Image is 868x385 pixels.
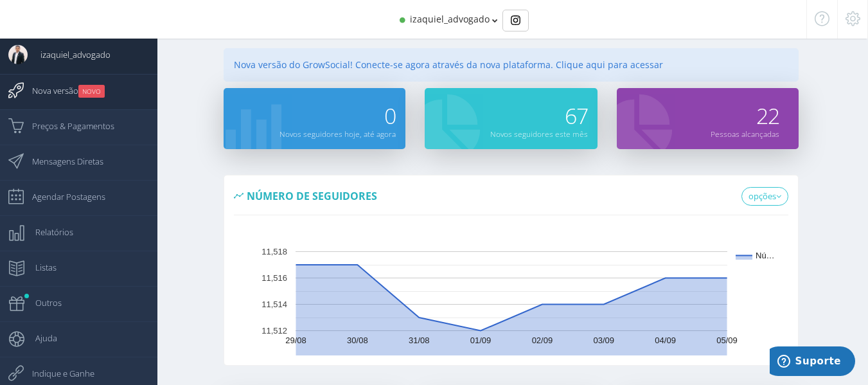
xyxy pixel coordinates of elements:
small: Novos seguidores este mês [490,129,588,139]
a: opções [741,187,788,206]
svg: A chart. [234,227,789,355]
img: Instagram_simple_icon.svg [511,15,520,25]
text: Nú… [756,251,775,261]
text: 11,518 [261,247,287,257]
span: Agendar Postagens [19,181,105,213]
text: 31/08 [409,336,430,346]
span: Listas [22,251,57,283]
small: Pessoas alcançadas [711,129,779,139]
text: 29/08 [285,336,306,346]
text: 02/09 [531,336,553,346]
span: Relatórios [22,216,73,248]
text: 01/09 [470,336,491,346]
text: 11,516 [261,274,287,283]
text: 11,514 [261,300,287,310]
span: izaquiel_advogado [410,13,490,25]
text: 11,512 [261,327,287,336]
text: 04/09 [655,336,676,346]
text: 05/09 [716,336,738,346]
span: Ajuda [22,322,57,354]
text: 30/08 [347,336,368,346]
img: User Image [8,45,28,64]
div: Nova versão do GrowSocial! Conecte-se agora através da nova plataforma. Clique aqui para acessar [224,48,799,82]
text: 03/09 [593,336,614,346]
span: Preços & Pagamentos [19,110,114,142]
div: Basic example [502,10,529,31]
span: 22 [756,101,779,130]
small: Novos seguidores hoje, até agora [279,129,396,139]
span: Número de seguidores [247,189,377,203]
span: izaquiel_advogado [28,39,111,71]
span: Nova versão [19,75,105,107]
span: Outros [22,287,62,319]
span: 0 [384,101,396,130]
span: Mensagens Diretas [19,145,103,177]
iframe: Abre um widget para que você possa encontrar mais informações [770,346,855,379]
small: NOVO [78,85,105,98]
span: 67 [565,101,588,130]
